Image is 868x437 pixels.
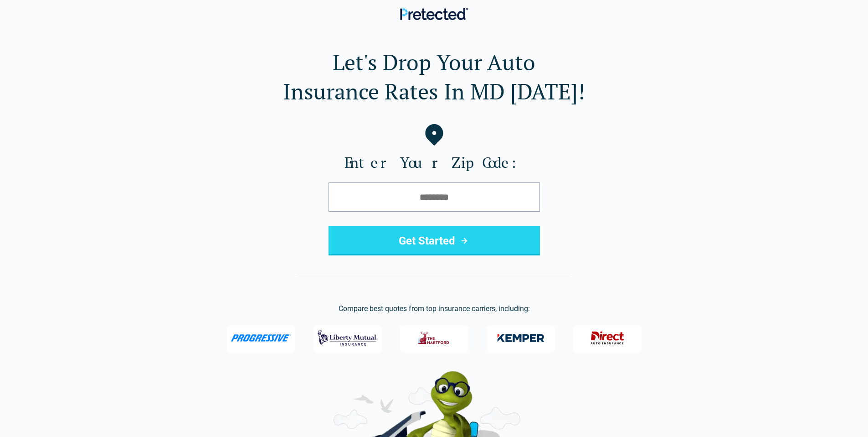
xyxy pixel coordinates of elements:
img: Progressive [231,334,292,342]
h1: Let's Drop Your Auto Insurance Rates In MD [DATE]! [15,47,853,106]
img: Kemper [491,326,551,350]
img: Liberty Mutual [318,326,378,350]
button: Get Started [329,226,540,255]
img: Direct General [585,326,630,350]
img: Pretected [400,8,468,20]
img: The Hartford [412,326,457,350]
label: Enter Your Zip Code: [15,153,853,172]
p: Compare best quotes from top insurance carriers, including: [15,303,853,314]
